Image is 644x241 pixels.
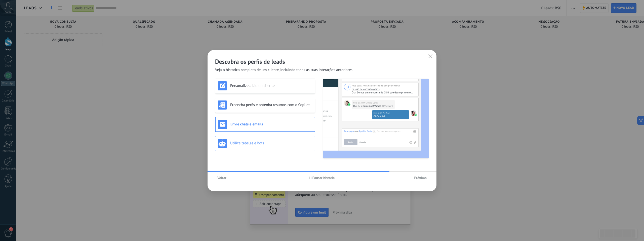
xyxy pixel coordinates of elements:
h3: Personalize a bio do cliente [230,83,312,88]
h3: Preencha perfis e obtenha resumos com o Copilot [230,102,312,107]
span: Próximo [414,176,427,180]
span: Veja o histórico completo de um cliente, incluindo todas as suas interações anteriores. [215,67,353,73]
span: Voltar [217,176,226,180]
h2: Descubra os perfis de leads [215,58,429,65]
button: Voltar [215,174,229,182]
h3: Utilize tabelas e bots [230,141,312,146]
button: Próximo [412,174,429,182]
button: Pausar história [307,174,337,182]
span: Pausar história [312,176,335,180]
h3: Envie chats e emails [230,122,312,127]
